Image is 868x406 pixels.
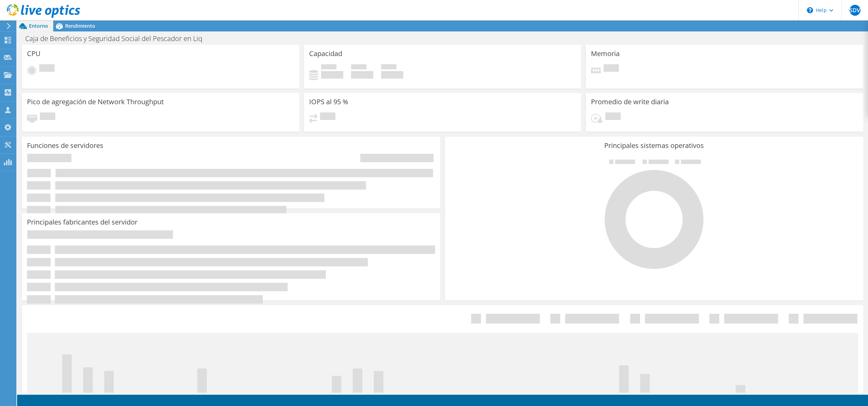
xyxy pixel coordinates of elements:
[604,64,619,73] span: Pendiente
[321,71,343,79] h4: 0 GiB
[351,71,373,79] h4: 0 GiB
[309,98,348,106] h3: IOPS al 95 %
[39,64,55,73] span: Pendiente
[320,112,335,122] span: Pendiente
[321,64,336,71] span: Used
[591,98,669,106] h3: Promedio de write diaria
[27,142,103,149] h3: Funciones de servidores
[381,71,403,79] h4: 0 GiB
[27,218,138,226] h3: Principales fabricantes del servidor
[29,23,48,29] span: Entorno
[40,112,55,122] span: Pendiente
[22,35,213,42] h1: Caja de Beneficios y Seguridad Social del Pescador en Liq
[65,23,95,29] span: Rendimiento
[309,50,342,57] h3: Capacidad
[450,142,858,149] h3: Principales sistemas operativos
[27,98,164,106] h3: Pico de agregación de Network Throughput
[591,50,620,57] h3: Memoria
[381,64,396,71] span: Total
[850,5,860,16] span: SDV
[605,112,621,122] span: Pendiente
[27,50,41,57] h3: CPU
[807,7,813,13] svg: \n
[351,64,366,71] span: Libre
